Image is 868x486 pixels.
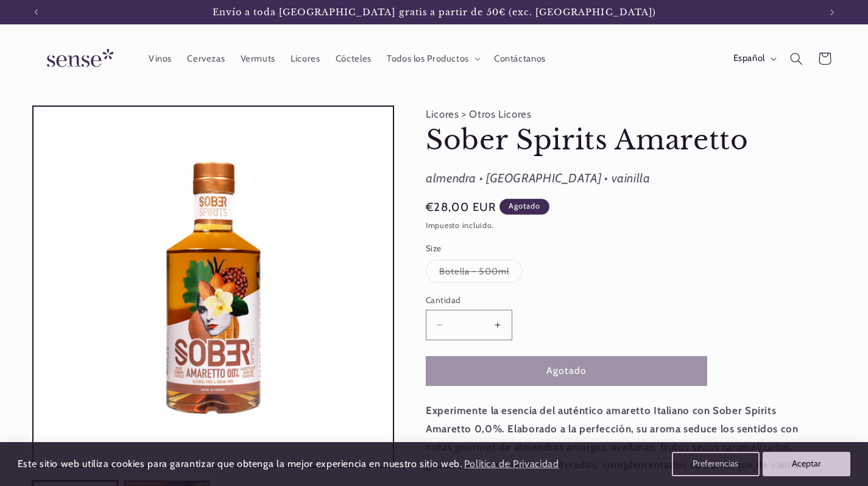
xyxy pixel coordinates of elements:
[32,41,124,76] img: Sense
[426,168,810,190] div: almendra • [GEOGRAPHIC_DATA] • vainilla
[426,242,443,254] legend: Size
[782,45,810,73] summary: Búsqueda
[387,53,469,65] span: Todos los Productos
[149,53,172,65] span: Vinos
[462,454,560,475] a: Política de Privacidad (opens in a new tab)
[426,220,810,232] div: Impuesto incluido.
[379,45,486,72] summary: Todos los Productos
[241,53,275,65] span: Vermuts
[180,45,233,72] a: Cervezas
[763,452,850,476] button: Aceptar
[486,45,553,72] a: Contáctanos
[336,53,372,65] span: Cócteles
[18,458,462,470] span: Este sitio web utiliza cookies para garantizar que obtenga la mejor experiencia en nuestro sitio ...
[426,123,810,158] h1: Sober Spirits Amaretto
[328,45,379,72] a: Cócteles
[499,199,549,215] span: Agotado
[283,45,328,72] a: Licores
[291,53,320,65] span: Licores
[27,37,129,81] a: Sense
[733,52,765,65] span: Español
[426,356,707,386] button: Agotado
[672,452,760,476] button: Preferencias
[141,45,179,72] a: Vinos
[187,53,225,65] span: Cervezas
[426,260,523,283] label: Botella - 500ml
[494,53,546,65] span: Contáctanos
[426,294,707,306] label: Cantidad
[426,404,807,471] strong: Experimente la esencia del auténtico amaretto Italiano con Sober Spirits Amaretto 0,0%. Elaborado...
[233,45,283,72] a: Vermuts
[725,46,782,71] button: Español
[426,199,496,216] span: €28,00 EUR
[213,7,656,18] span: Envío a toda [GEOGRAPHIC_DATA] gratis a partir de 50€ (exc. [GEOGRAPHIC_DATA])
